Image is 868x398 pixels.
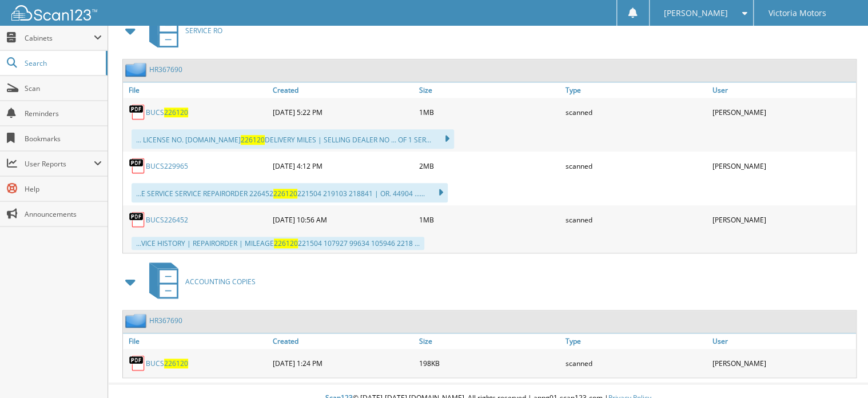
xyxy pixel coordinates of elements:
[416,154,563,177] div: 2MB
[164,359,188,368] span: 226120
[146,215,188,225] a: BUCS226452
[123,333,269,349] a: File
[416,82,563,98] a: Size
[416,101,563,124] div: 1MB
[563,154,709,177] div: scanned
[25,83,102,93] span: Scan
[416,352,563,375] div: 198KB
[710,352,856,375] div: [PERSON_NAME]
[129,104,146,121] img: PDF.png
[25,58,100,68] span: Search
[129,355,146,372] img: PDF.png
[25,209,102,219] span: Announcements
[129,211,146,228] img: PDF.png
[132,183,448,202] div: ...E SERVICE SERVICE REPAIRORDER 226452 221504 219103 218841 | OR. 44904 ......
[142,8,222,53] a: SERVICE RO
[142,259,256,304] a: ACCOUNTING COPIES
[664,10,728,17] span: [PERSON_NAME]
[269,154,416,177] div: [DATE] 4:12 PM
[11,5,97,21] img: scan123-logo-white.svg
[563,82,709,98] a: Type
[185,277,256,286] span: ACCOUNTING COPIES
[164,108,188,117] span: 226120
[269,333,416,349] a: Created
[563,208,709,231] div: scanned
[710,154,856,177] div: [PERSON_NAME]
[416,208,563,231] div: 1MB
[123,82,269,98] a: File
[25,33,94,43] span: Cabinets
[149,65,182,74] a: HR367690
[269,82,416,98] a: Created
[132,129,454,149] div: ... LICENSE NO. [DOMAIN_NAME] DELIVERY MILES | SELLING DEALER NO ... OF 1 SER...
[25,134,102,144] span: Bookmarks
[241,135,265,145] span: 226120
[563,352,709,375] div: scanned
[269,208,416,231] div: [DATE] 10:56 AM
[25,159,94,169] span: User Reports
[274,238,298,248] span: 226120
[25,184,102,194] span: Help
[185,26,222,35] span: SERVICE RO
[563,101,709,124] div: scanned
[125,313,149,328] img: folder2.png
[269,101,416,124] div: [DATE] 5:22 PM
[132,237,424,250] div: ...VICE HISTORY | REPAIRORDER | MILEAGE 221504 107927 99634 105946 2218 ...
[146,108,188,117] a: BUCS226120
[273,189,297,198] span: 226120
[125,62,149,77] img: folder2.png
[269,352,416,375] div: [DATE] 1:24 PM
[811,343,868,398] iframe: Chat Widget
[146,359,188,368] a: BUCS226120
[146,161,188,171] a: BUCS229965
[25,109,102,118] span: Reminders
[710,101,856,124] div: [PERSON_NAME]
[710,208,856,231] div: [PERSON_NAME]
[710,333,856,349] a: User
[129,157,146,174] img: PDF.png
[768,10,826,17] span: Victoria Motors
[710,82,856,98] a: User
[416,333,563,349] a: Size
[149,316,182,325] a: HR367690
[563,333,709,349] a: Type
